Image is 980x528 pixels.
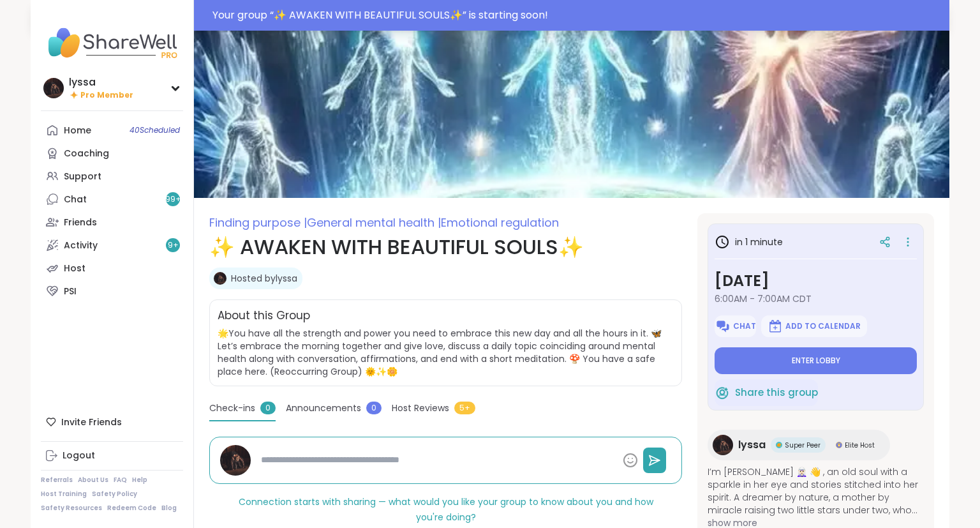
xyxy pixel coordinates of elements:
h1: ✨ AWAKEN WITH BEAUTIFUL SOULS✨ [209,232,682,262]
a: About Us [78,476,108,485]
img: lyssa [214,272,226,285]
img: Elite Host [836,442,842,448]
button: Share this group [715,379,818,406]
span: Host Reviews [392,402,449,415]
img: ShareWell Logomark [768,319,783,334]
h2: About this Group [218,308,310,324]
div: Your group “ ✨ AWAKEN WITH BEAUTIFUL SOULS✨ ” is starting soon! [212,8,942,23]
div: Activity [64,239,98,252]
div: Home [64,124,91,137]
span: Share this group [735,386,818,400]
div: Coaching [64,147,109,160]
div: lyssa [69,75,133,89]
a: Redeem Code [107,504,156,513]
button: Chat [715,315,756,337]
a: Blog [161,504,177,513]
span: 0 [260,402,276,414]
a: Support [41,165,183,188]
img: lyssa [713,435,733,455]
span: Emotional regulation [441,215,559,230]
span: Super Peer [785,441,820,450]
span: 6:00AM - 7:00AM CDT [715,292,917,305]
span: 40 Scheduled [130,125,180,135]
a: Help [132,476,147,485]
div: Logout [63,449,95,462]
a: Safety Policy [92,490,137,499]
a: Chat99+ [41,188,183,211]
a: Hosted bylyssa [231,272,297,285]
a: FAQ [114,476,127,485]
img: ShareWell Logomark [715,385,730,400]
a: Referrals [41,476,73,485]
button: Enter lobby [715,347,917,374]
span: General mental health | [307,215,441,230]
a: Coaching [41,142,183,165]
a: PSI [41,280,183,303]
span: Announcements [286,402,361,415]
img: Super Peer [776,442,782,448]
span: Pro Member [80,90,133,101]
span: Chat [733,321,756,331]
h3: in 1 minute [715,234,783,250]
span: Connection starts with sharing — what would you like your group to know about you and how you're ... [239,495,653,524]
a: Friends [41,211,183,234]
span: 0 [366,402,382,414]
div: Chat [64,193,87,206]
a: Activity9+ [41,234,183,257]
div: Invite Friends [41,411,183,434]
a: Safety Resources [41,504,102,513]
span: Finding purpose | [209,215,307,230]
a: Home40Scheduled [41,119,183,142]
span: lyssa [738,437,766,453]
span: Add to Calendar [785,321,861,331]
span: Check-ins [209,402,255,415]
span: 99 + [165,194,181,205]
img: ShareWell Logomark [715,319,731,334]
img: ✨ AWAKEN WITH BEAUTIFUL SOULS✨ cover image [194,31,949,198]
span: 5+ [454,402,475,414]
div: Host [64,262,85,275]
a: Logout [41,444,183,467]
button: Add to Calendar [761,315,867,337]
img: lyssa [43,78,64,98]
span: Elite Host [845,441,875,450]
img: lyssa [220,445,251,476]
img: ShareWell Nav Logo [41,20,183,65]
span: Enter lobby [792,356,840,366]
span: 🌟You have all the strength and power you need to embrace this new day and all the hours in it. 🦋 ... [218,327,674,378]
div: Support [64,170,101,183]
h3: [DATE] [715,269,917,292]
div: PSI [64,285,77,298]
a: Host Training [41,490,87,499]
span: 9 + [168,240,179,251]
a: lyssalyssaSuper PeerSuper PeerElite HostElite Host [708,430,890,460]
div: Friends [64,216,97,229]
span: I’m [PERSON_NAME] 🧝🏻‍♀️ 👋 , an old soul with a sparkle in her eye and stories stitched into her s... [708,465,924,517]
a: Host [41,257,183,280]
